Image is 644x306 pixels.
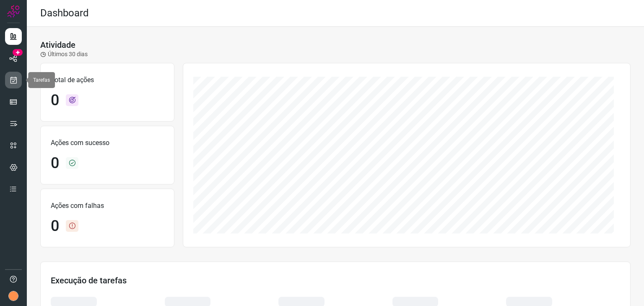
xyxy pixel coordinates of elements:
h2: Dashboard [40,7,89,19]
p: Ações com falhas [51,201,164,211]
h3: Execução de tarefas [51,275,620,285]
span: Tarefas [33,77,50,83]
h1: 0 [51,217,59,235]
p: Últimos 30 dias [40,50,88,59]
img: Logo [7,5,20,18]
p: Total de ações [51,75,164,85]
img: 23e541ba12849409981ed1b203db59b2.png [8,291,18,301]
h1: 0 [51,154,59,172]
h1: 0 [51,91,59,109]
p: Ações com sucesso [51,138,164,148]
h3: Atividade [40,40,75,50]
